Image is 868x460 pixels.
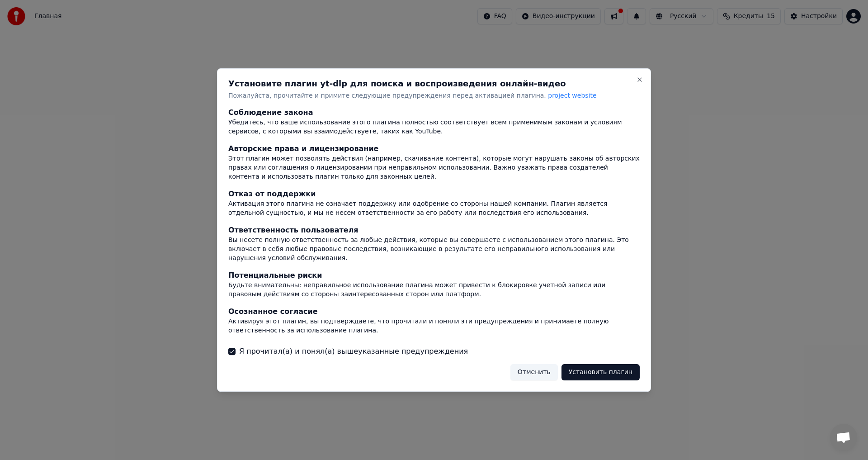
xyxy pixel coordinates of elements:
div: Соблюдение закона [228,108,640,119]
div: Убедитесь, что ваше использование этого плагина полностью соответствует всем применимым законам и... [228,119,640,137]
div: Активируя этот плагин, вы подтверждаете, что прочитали и поняли эти предупреждения и принимаете п... [228,317,640,335]
div: Потенциальные риски [228,270,640,281]
label: Я прочитал(а) и понял(а) вышеуказанные предупреждения [239,346,468,357]
div: Этот плагин может позволять действия (например, скачивание контента), которые могут нарушать зако... [228,155,640,182]
div: Будьте внимательны: неправильное использование плагина может привести к блокировке учетной записи... [228,281,640,299]
span: project website [548,92,596,99]
div: Ответственность пользователя [228,225,640,236]
button: Отменить [510,364,558,380]
button: Установить плагин [561,364,640,380]
h2: Установите плагин yt-dlp для поиска и воспроизведения онлайн-видео [228,80,640,88]
div: Осознанное согласие [228,306,640,317]
p: Пожалуйста, прочитайте и примите следующие предупреждения перед активацией плагина. [228,91,640,100]
div: Вы несете полную ответственность за любые действия, которые вы совершаете с использованием этого ... [228,236,640,263]
div: Авторские права и лицензирование [228,144,640,155]
div: Отказ от поддержки [228,189,640,200]
div: Активация этого плагина не означает поддержку или одобрение со стороны нашей компании. Плагин явл... [228,200,640,218]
